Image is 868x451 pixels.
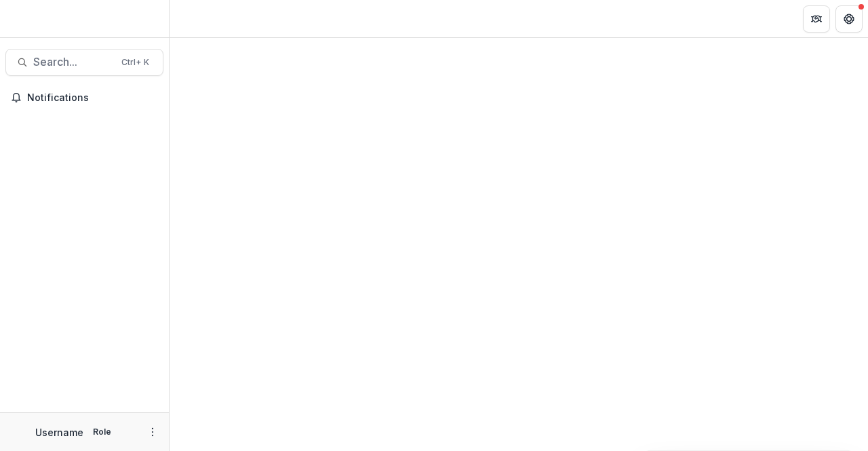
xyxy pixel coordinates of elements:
button: Search... [5,49,163,76]
span: Notifications [27,92,158,104]
button: Partners [803,5,830,33]
p: Role [89,426,115,438]
button: More [144,424,161,440]
span: Search... [33,56,113,68]
div: Ctrl + K [119,55,152,70]
nav: breadcrumb [175,9,233,28]
button: Notifications [5,87,163,109]
p: Username [35,425,83,439]
button: Get Help [835,5,863,33]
